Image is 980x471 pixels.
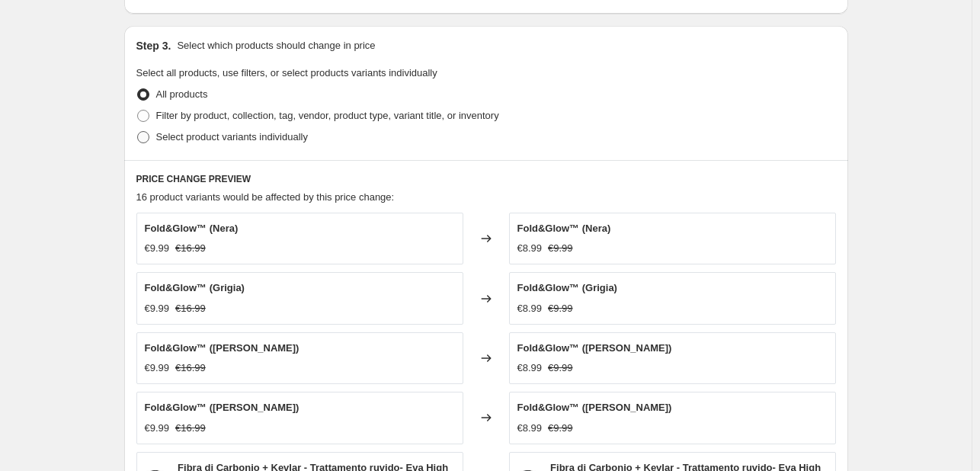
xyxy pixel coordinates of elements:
[136,173,836,185] h6: PRICE CHANGE PREVIEW
[145,342,299,354] span: Fold&Glow™ ([PERSON_NAME])
[548,421,573,436] strike: €9.99
[145,282,245,293] span: Fold&Glow™ (Grigia)
[517,402,672,413] span: Fold&Glow™ ([PERSON_NAME])
[175,241,206,256] strike: €16.99
[517,301,543,316] div: €8.99
[145,421,170,436] div: €9.99
[175,360,206,376] strike: €16.99
[548,301,573,316] strike: €9.99
[145,241,170,256] div: €9.99
[156,110,499,121] span: Filter by product, collection, tag, vendor, product type, variant title, or inventory
[175,301,206,316] strike: €16.99
[145,360,170,376] div: €9.99
[517,342,672,354] span: Fold&Glow™ ([PERSON_NAME])
[517,241,543,256] div: €8.99
[517,360,543,376] div: €8.99
[156,131,308,143] span: Select product variants individually
[145,301,170,316] div: €9.99
[175,421,206,436] strike: €16.99
[145,402,299,413] span: Fold&Glow™ ([PERSON_NAME])
[136,191,395,203] span: 16 product variants would be affected by this price change:
[548,360,573,376] strike: €9.99
[136,67,437,78] span: Select all products, use filters, or select products variants individually
[548,241,573,256] strike: €9.99
[517,421,543,436] div: €8.99
[517,223,611,234] span: Fold&Glow™ (Nera)
[517,282,617,293] span: Fold&Glow™ (Grigia)
[136,38,171,53] h2: Step 3.
[145,223,239,234] span: Fold&Glow™ (Nera)
[177,38,375,53] p: Select which products should change in price
[156,88,208,100] span: All products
